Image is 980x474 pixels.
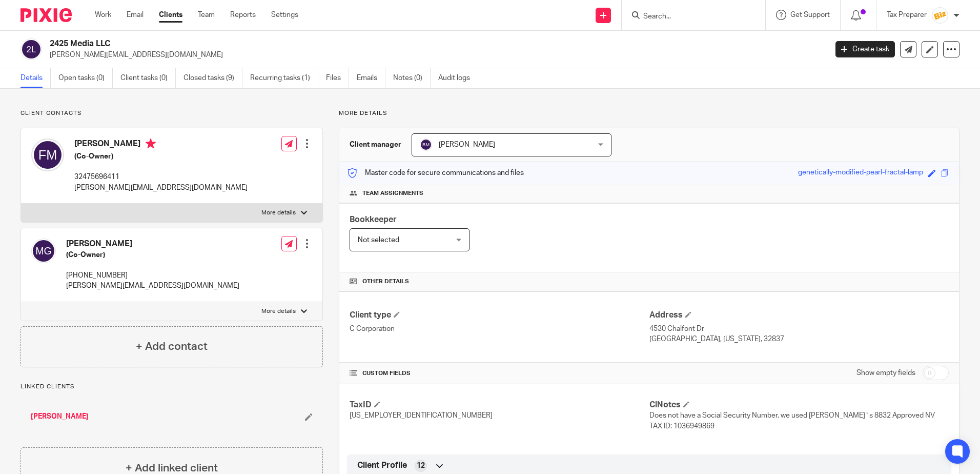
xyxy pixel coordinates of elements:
[183,68,242,88] a: Closed tasks (9)
[856,368,915,378] label: Show empty fields
[362,278,409,286] span: Other details
[198,10,215,20] a: Team
[58,68,113,88] a: Open tasks (0)
[420,139,432,151] img: svg%3E
[31,411,89,422] a: [PERSON_NAME]
[649,324,949,334] p: 4530 Chalfont Dr
[21,68,51,88] a: Details
[66,270,239,281] p: [PHONE_NUMBER]
[649,334,949,344] p: [GEOGRAPHIC_DATA], [US_STATE], 32837
[146,139,156,149] i: Primary
[439,141,495,148] span: [PERSON_NAME]
[250,68,318,88] a: Recurring tasks (1)
[357,460,407,471] span: Client Profile
[649,400,949,410] h4: ClNotes
[790,11,830,18] span: Get Support
[74,139,248,151] h4: [PERSON_NAME]
[136,339,208,354] h4: + Add contact
[159,10,182,20] a: Clients
[347,168,524,178] p: Master code for secure communications and files
[417,461,425,471] span: 12
[350,310,649,321] h4: Client type
[230,10,256,20] a: Reports
[74,151,248,162] h5: (Co-Owner)
[95,10,111,20] a: Work
[649,310,949,321] h4: Address
[21,38,42,60] img: svg%3E
[261,209,296,217] p: More details
[326,68,349,88] a: Files
[31,239,56,263] img: svg%3E
[798,167,923,179] div: genetically-modified-pearl-fractal-lamp
[932,7,948,24] img: siteIcon.png
[438,68,478,88] a: Audit logs
[66,239,239,249] h4: [PERSON_NAME]
[835,41,895,57] a: Create task
[887,10,927,20] p: Tax Preparer
[362,189,423,197] span: Team assignments
[350,140,401,150] h3: Client manager
[66,281,239,291] p: [PERSON_NAME][EMAIL_ADDRESS][DOMAIN_NAME]
[50,50,820,60] p: [PERSON_NAME][EMAIL_ADDRESS][DOMAIN_NAME]
[393,68,431,88] a: Notes (0)
[339,109,959,117] p: More details
[120,68,176,88] a: Client tasks (0)
[74,183,248,193] p: [PERSON_NAME][EMAIL_ADDRESS][DOMAIN_NAME]
[350,400,649,410] h4: TaxID
[21,383,323,391] p: Linked clients
[642,12,734,22] input: Search
[350,215,397,224] span: Bookkeeper
[358,236,399,244] span: Not selected
[350,324,649,334] p: C Corporation
[127,10,144,20] a: Email
[21,109,323,117] p: Client contacts
[74,172,248,182] p: 32475696411
[21,8,72,22] img: Pixie
[261,307,296,315] p: More details
[271,10,298,20] a: Settings
[649,412,935,429] span: Does not have a Social Security Number, we used [PERSON_NAME]`s 8832 Approved NV TAX ID: 1036949869
[350,369,649,378] h4: CUSTOM FIELDS
[50,38,666,49] h2: 2425 Media LLC
[31,139,64,171] img: svg%3E
[350,412,493,419] span: [US_EMPLOYER_IDENTIFICATION_NUMBER]
[357,68,385,88] a: Emails
[66,250,239,260] h5: (Co-Owner)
